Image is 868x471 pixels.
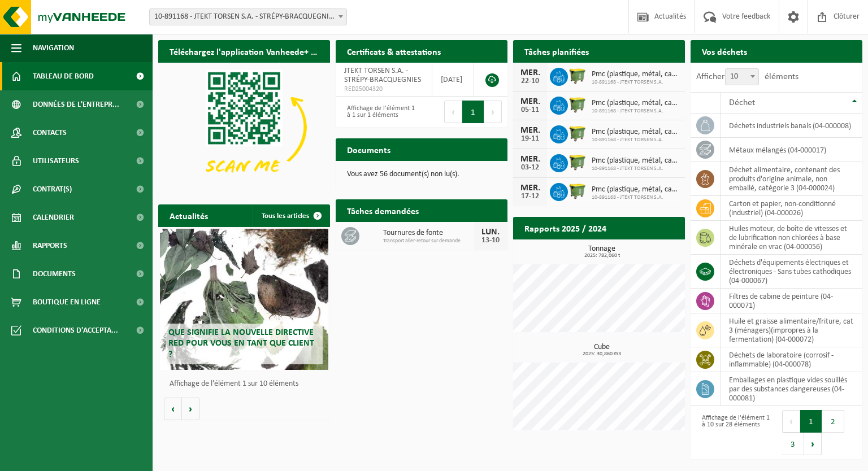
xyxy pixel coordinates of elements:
span: Boutique en ligne [33,288,101,316]
td: carton et papier, non-conditionné (industriel) (04-000026) [721,196,862,221]
div: LUN. [479,228,502,237]
img: WB-1100-HPE-GN-50 [568,66,587,85]
span: 10-891168 - JTEKT TORSEN S.A. [592,165,679,172]
td: [DATE] [432,63,474,97]
h2: Tâches planifiées [513,40,600,62]
button: Volgende [182,398,199,420]
button: Previous [444,101,462,123]
a: Tous les articles [253,204,329,227]
div: 22-10 [519,77,541,85]
td: huile et graisse alimentaire/friture, cat 3 (ménagers)(impropres à la fermentation) (04-000072) [721,313,862,347]
button: Vorige [164,398,182,420]
span: 2025: 30,860 m3 [519,351,685,357]
div: MER. [519,126,541,135]
span: Tableau de bord [33,62,94,90]
span: 10-891168 - JTEKT TORSEN S.A. [592,108,679,115]
h3: Cube [519,343,685,357]
td: déchets d'équipements électriques et électroniques - Sans tubes cathodiques (04-000067) [721,255,862,289]
h2: Certificats & attestations [336,40,452,62]
div: Affichage de l'élément 1 à 10 sur 28 éléments [696,409,771,456]
button: 1 [800,410,822,433]
span: Que signifie la nouvelle directive RED pour vous en tant que client ? [168,328,314,359]
a: Que signifie la nouvelle directive RED pour vous en tant que client ? [160,229,328,370]
button: Next [804,433,822,455]
div: MER. [519,184,541,193]
span: Pmc (plastique, métal, carton boisson) (industriel) [592,128,679,137]
div: MER. [519,68,541,77]
div: MER. [519,97,541,106]
label: Afficher éléments [696,72,798,81]
td: métaux mélangés (04-000017) [721,138,862,162]
span: Utilisateurs [33,147,79,175]
div: 17-12 [519,193,541,200]
button: 1 [462,101,484,123]
span: Déchet [729,98,755,107]
div: 05-11 [519,106,541,114]
td: huiles moteur, de boîte de vitesses et de lubrification non chlorées à base minérale en vrac (04-... [721,221,862,255]
button: Next [484,101,502,123]
h2: Tâches demandées [336,199,430,221]
span: 10-891168 - JTEKT TORSEN S.A. [592,194,679,201]
h2: Vos déchets [691,40,758,62]
span: Tournures de fonte [383,229,474,238]
span: JTEKT TORSEN S.A. - STRÉPY-BRACQUEGNIES [344,67,421,84]
span: Pmc (plastique, métal, carton boisson) (industriel) [592,185,679,194]
h3: Tonnage [519,245,685,259]
span: 10-891168 - JTEKT TORSEN S.A. [592,137,679,143]
span: 10-891168 - JTEKT TORSEN S.A. [592,79,679,86]
span: Pmc (plastique, métal, carton boisson) (industriel) [592,99,679,108]
span: Navigation [33,34,74,62]
span: 10 [726,69,758,85]
td: emballages en plastique vides souillés par des substances dangereuses (04-000081) [721,372,862,406]
span: 10-891168 - JTEKT TORSEN S.A. - STRÉPY-BRACQUEGNIES [150,9,346,25]
span: Calendrier [33,203,74,232]
span: Données de l'entrepr... [33,90,119,119]
img: WB-1100-HPE-GN-50 [568,152,587,172]
td: déchet alimentaire, contenant des produits d'origine animale, non emballé, catégorie 3 (04-000024) [721,162,862,196]
button: Previous [782,410,800,433]
p: Vous avez 56 document(s) non lu(s). [347,171,496,178]
span: 10 [725,68,759,85]
button: 3 [782,433,804,455]
span: Conditions d'accepta... [33,316,118,344]
p: Affichage de l'élément 1 sur 10 éléments [170,380,324,388]
td: déchets industriels banals (04-000008) [721,114,862,138]
span: Documents [33,260,76,288]
div: 03-12 [519,164,541,172]
img: WB-1100-HPE-GN-50 [568,181,587,200]
span: Pmc (plastique, métal, carton boisson) (industriel) [592,156,679,165]
h2: Actualités [158,204,219,226]
span: Rapports [33,232,67,260]
span: Contrat(s) [33,175,72,203]
div: 13-10 [479,237,502,245]
td: déchets de laboratoire (corrosif - inflammable) (04-000078) [721,347,862,372]
span: 2025: 782,060 t [519,253,685,259]
span: 10-891168 - JTEKT TORSEN S.A. - STRÉPY-BRACQUEGNIES [149,8,347,25]
button: 2 [822,410,844,433]
h2: Documents [336,138,402,160]
img: WB-1100-HPE-GN-50 [568,124,587,143]
img: Download de VHEPlus App [158,63,330,191]
div: Affichage de l'élément 1 à 1 sur 1 éléments [341,99,416,124]
span: Contacts [33,119,67,147]
h2: Rapports 2025 / 2024 [513,217,618,239]
div: MER. [519,155,541,164]
div: 19-11 [519,135,541,143]
td: filtres de cabine de peinture (04-000071) [721,289,862,313]
span: Pmc (plastique, métal, carton boisson) (industriel) [592,70,679,79]
a: Consulter les rapports [587,239,684,261]
span: RED25004320 [344,85,423,94]
span: Transport aller-retour sur demande [383,238,474,245]
h2: Téléchargez l'application Vanheede+ maintenant! [158,40,330,62]
img: WB-1100-HPE-GN-50 [568,95,587,114]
